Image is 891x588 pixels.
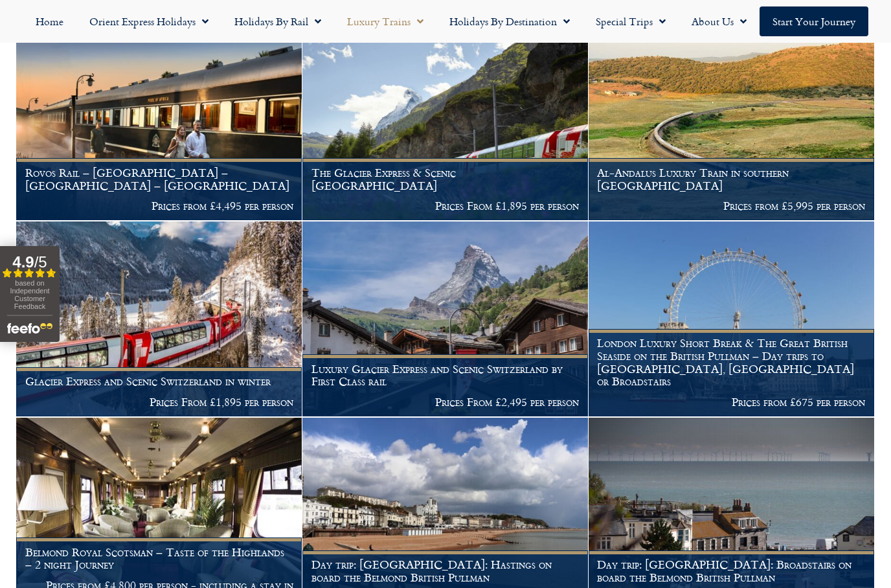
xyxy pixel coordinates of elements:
[76,6,221,36] a: Orient Express Holidays
[311,558,580,583] h1: Day trip: [GEOGRAPHIC_DATA]: Hastings on board the Belmond British Pullman
[597,396,865,409] p: Prices from £675 per person
[6,6,885,36] nav: Menu
[23,6,76,36] a: Home
[311,363,580,388] h1: Luxury Glacier Express and Scenic Switzerland by First Class rail
[16,26,302,221] a: Rovos Rail – [GEOGRAPHIC_DATA] – [GEOGRAPHIC_DATA] – [GEOGRAPHIC_DATA] Prices from £4,495 per person
[597,558,865,583] h1: Day trip: [GEOGRAPHIC_DATA]: Broadstairs on board the Belmond British Pullman
[589,221,875,417] a: London Luxury Short Break & The Great British Seaside on the British Pullman – Day trips to [GEOG...
[760,6,868,36] a: Start your Journey
[16,26,302,221] img: Pride Of Africa Train Holiday
[25,396,293,409] p: Prices From £1,895 per person
[311,199,580,212] p: Prices From £1,895 per person
[589,26,875,221] a: Al-Andalus Luxury Train in southern [GEOGRAPHIC_DATA] Prices from £5,995 per person
[311,396,580,409] p: Prices From £2,495 per person
[16,221,302,417] a: Glacier Express and Scenic Switzerland in winter Prices From £1,895 per person
[597,337,865,388] h1: London Luxury Short Break & The Great British Seaside on the British Pullman – Day trips to [GEOG...
[597,166,865,192] h1: Al-Andalus Luxury Train in southern [GEOGRAPHIC_DATA]
[334,6,436,36] a: Luxury Trains
[25,375,293,388] h1: Glacier Express and Scenic Switzerland in winter
[221,6,334,36] a: Holidays by Rail
[25,199,293,212] p: Prices from £4,495 per person
[679,6,760,36] a: About Us
[597,199,865,212] p: Prices from £5,995 per person
[25,166,293,192] h1: Rovos Rail – [GEOGRAPHIC_DATA] – [GEOGRAPHIC_DATA] – [GEOGRAPHIC_DATA]
[583,6,679,36] a: Special Trips
[302,26,589,221] a: The Glacier Express & Scenic [GEOGRAPHIC_DATA] Prices From £1,895 per person
[436,6,583,36] a: Holidays by Destination
[302,221,589,417] a: Luxury Glacier Express and Scenic Switzerland by First Class rail Prices From £2,495 per person
[25,546,293,571] h1: Belmond Royal Scotsman – Taste of the Highlands – 2 night Journey
[311,166,580,192] h1: The Glacier Express & Scenic [GEOGRAPHIC_DATA]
